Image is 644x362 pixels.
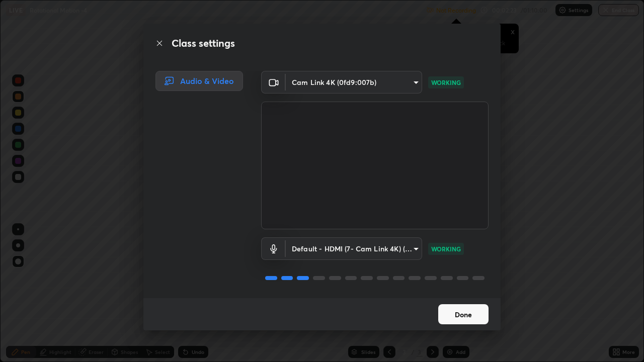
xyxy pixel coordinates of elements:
[286,237,422,260] div: Cam Link 4K (0fd9:007b)
[155,71,243,91] div: Audio & Video
[431,78,461,87] p: WORKING
[286,71,422,94] div: Cam Link 4K (0fd9:007b)
[431,244,461,253] p: WORKING
[172,36,235,51] h2: Class settings
[438,304,489,324] button: Done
